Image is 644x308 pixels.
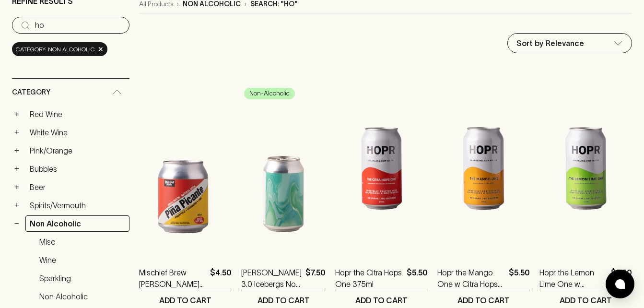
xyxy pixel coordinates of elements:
[35,288,129,305] a: Non Alcoholic
[12,109,22,119] button: +
[139,84,232,252] img: Mischief Brew Pina Picante 250ml
[615,279,625,289] img: bubble-icon
[509,267,530,290] p: $5.50
[25,106,129,122] a: Red Wine
[25,142,129,159] a: Pink/Orange
[611,267,632,290] p: $5.50
[16,45,95,54] span: Category: non alcoholic
[407,267,428,290] p: $5.50
[305,267,326,290] p: $7.50
[241,84,326,252] img: TINA 3.0 Icebergs Non Alcoholic
[25,124,129,141] a: White Wine
[355,295,408,306] p: ADD TO CART
[12,146,22,155] button: +
[241,267,302,290] a: [PERSON_NAME] 3.0 Icebergs Non Alcoholic
[12,164,22,174] button: +
[12,79,129,106] div: Category
[516,37,584,49] p: Sort by Relevance
[12,182,22,192] button: +
[335,84,428,252] img: Hopr the Citra Hops One 375ml
[210,267,232,290] p: $4.50
[25,161,129,177] a: Bubbles
[539,84,632,252] img: Hopr the Lemon Lime One w Motueka Hops 375ml
[508,34,632,53] div: Sort by Relevance
[258,295,310,306] p: ADD TO CART
[35,270,129,286] a: Sparkling
[139,267,206,290] a: Mischief Brew [PERSON_NAME] Picante 250ml
[25,197,129,213] a: Spirits/Vermouth
[35,252,129,268] a: Wine
[437,267,505,290] a: Hopr the Mango One w Citra Hops 375ml
[437,84,530,252] img: Hopr the Mango One w Citra Hops 375ml
[560,295,612,306] p: ADD TO CART
[25,179,129,195] a: Beer
[12,201,22,210] button: +
[25,215,129,232] a: Non Alcoholic
[539,267,607,290] a: Hopr the Lemon Lime One w Motueka Hops 375ml
[12,219,22,228] button: −
[12,86,50,98] span: Category
[35,18,122,33] input: Try “Pinot noir”
[335,267,403,290] a: Hopr the Citra Hops One 375ml
[12,128,22,137] button: +
[35,234,129,250] a: Misc
[159,295,211,306] p: ADD TO CART
[98,44,104,54] span: ×
[457,295,510,306] p: ADD TO CART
